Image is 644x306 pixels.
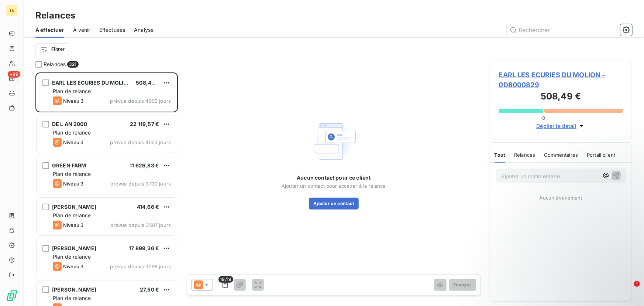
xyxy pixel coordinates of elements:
[495,152,506,158] span: Tout
[514,152,535,158] span: Relances
[52,79,132,86] span: EARL LES ECURIES DU MOLION
[6,4,18,16] div: TE
[53,295,91,301] span: Plan de relance
[542,115,545,121] span: 0
[63,222,83,228] span: Niveau 3
[540,195,582,201] span: Aucun évènement
[52,286,96,293] span: [PERSON_NAME]
[110,222,171,228] span: prévue depuis 3587 jours
[52,121,87,127] span: DE L AN 2000
[534,122,588,130] button: Déplier le détail
[129,245,159,251] span: 17 899,36 €
[110,139,171,145] span: prévue depuis 4003 jours
[110,98,171,104] span: prévue depuis 4003 jours
[53,129,91,136] span: Plan de relance
[130,162,159,169] span: 11 626,83 €
[634,281,640,287] span: 1
[52,204,96,210] span: [PERSON_NAME]
[619,281,637,299] iframe: Intercom live chat
[8,71,20,78] span: +99
[130,121,159,127] span: 22 119,57 €
[35,26,64,34] span: À effectuer
[63,263,83,269] span: Niveau 3
[67,61,78,68] span: 321
[52,162,86,169] span: GREEN FARM
[63,181,83,187] span: Niveau 3
[73,26,90,34] span: À venir
[309,198,359,210] button: Ajouter un contact
[35,72,178,306] div: grid
[53,171,91,177] span: Plan de relance
[136,79,159,86] span: 508,49 €
[99,26,125,34] span: Effectuées
[63,139,83,145] span: Niveau 3
[110,181,171,187] span: prévue depuis 3730 jours
[282,183,386,189] span: Ajouter un contact pour accéder à la relance
[537,122,577,130] span: Déplier le détail
[587,152,615,158] span: Portail client
[110,263,171,269] span: prévue depuis 3298 jours
[507,24,617,36] input: Rechercher
[449,279,476,291] button: Envoyer
[544,152,578,158] span: Commentaires
[310,118,357,165] img: Empty state
[44,61,66,68] span: Relances
[53,254,91,260] span: Plan de relance
[53,212,91,218] span: Plan de relance
[140,286,159,293] span: 27,50 €
[499,70,623,90] span: EARL LES ECURIES DU MOLION - 0D8000829
[63,98,83,104] span: Niveau 3
[297,174,371,181] span: Aucun contact pour ce client
[496,234,644,286] iframe: Intercom notifications message
[35,9,75,22] h3: Relances
[52,245,96,251] span: [PERSON_NAME]
[137,204,159,210] span: 414,66 €
[134,26,154,34] span: Analyse
[53,88,91,94] span: Plan de relance
[35,43,69,55] button: Filtrer
[218,276,234,283] span: 19/19
[499,90,623,105] h3: 508,49 €
[6,290,18,302] img: Logo LeanPay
